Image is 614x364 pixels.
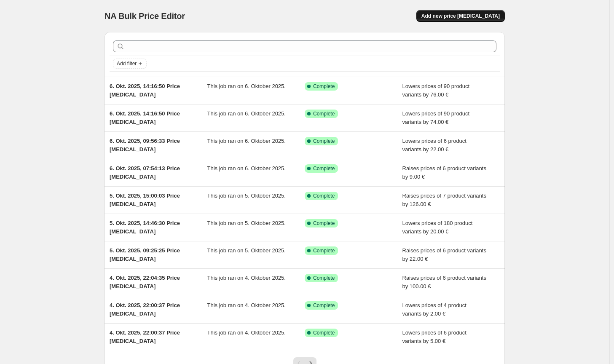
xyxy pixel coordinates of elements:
[313,193,335,199] span: Complete
[402,275,486,289] span: Raises prices of 6 product variants by 100.00 €
[402,138,467,153] span: Lowers prices of 6 product variants by 22.00 €
[207,165,286,171] span: This job ran on 6. Oktober 2025.
[110,329,180,344] span: 4. Okt. 2025, 22:00:37 Price [MEDICAL_DATA]
[313,329,335,336] span: Complete
[313,138,335,145] span: Complete
[207,302,286,308] span: This job ran on 4. Oktober 2025.
[110,110,180,125] span: 6. Okt. 2025, 14:16:50 Price [MEDICAL_DATA]
[110,165,180,180] span: 6. Okt. 2025, 07:54:13 Price [MEDICAL_DATA]
[313,302,335,309] span: Complete
[402,193,486,207] span: Raises prices of 7 product variants by 126.00 €
[207,220,286,226] span: This job ran on 5. Oktober 2025.
[313,247,335,254] span: Complete
[110,247,180,262] span: 5. Okt. 2025, 09:25:25 Price [MEDICAL_DATA]
[313,165,335,172] span: Complete
[207,83,286,89] span: This job ran on 6. Oktober 2025.
[207,138,286,144] span: This job ran on 6. Oktober 2025.
[313,110,335,117] span: Complete
[110,302,180,317] span: 4. Okt. 2025, 22:00:37 Price [MEDICAL_DATA]
[207,110,286,117] span: This job ran on 6. Oktober 2025.
[402,329,467,344] span: Lowers prices of 6 product variants by 5.00 €
[110,193,180,207] span: 5. Okt. 2025, 15:00:03 Price [MEDICAL_DATA]
[117,60,137,67] span: Add filter
[207,329,286,336] span: This job ran on 4. Oktober 2025.
[416,10,505,22] button: Add new price [MEDICAL_DATA]
[421,13,500,19] span: Add new price [MEDICAL_DATA]
[402,247,486,262] span: Raises prices of 6 product variants by 22.00 €
[113,59,147,69] button: Add filter
[313,275,335,281] span: Complete
[110,275,180,289] span: 4. Okt. 2025, 22:04:35 Price [MEDICAL_DATA]
[207,275,286,281] span: This job ran on 4. Oktober 2025.
[105,11,185,21] span: NA Bulk Price Editor
[402,110,470,125] span: Lowers prices of 90 product variants by 74.00 €
[110,138,180,153] span: 6. Okt. 2025, 09:56:33 Price [MEDICAL_DATA]
[207,247,286,254] span: This job ran on 5. Oktober 2025.
[110,83,180,98] span: 6. Okt. 2025, 14:16:50 Price [MEDICAL_DATA]
[313,83,335,90] span: Complete
[402,83,470,98] span: Lowers prices of 90 product variants by 76.00 €
[207,193,286,199] span: This job ran on 5. Oktober 2025.
[110,220,180,235] span: 5. Okt. 2025, 14:46:30 Price [MEDICAL_DATA]
[402,302,467,317] span: Lowers prices of 4 product variants by 2.00 €
[402,220,473,235] span: Lowers prices of 180 product variants by 20.00 €
[313,220,335,227] span: Complete
[402,165,486,180] span: Raises prices of 6 product variants by 9.00 €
